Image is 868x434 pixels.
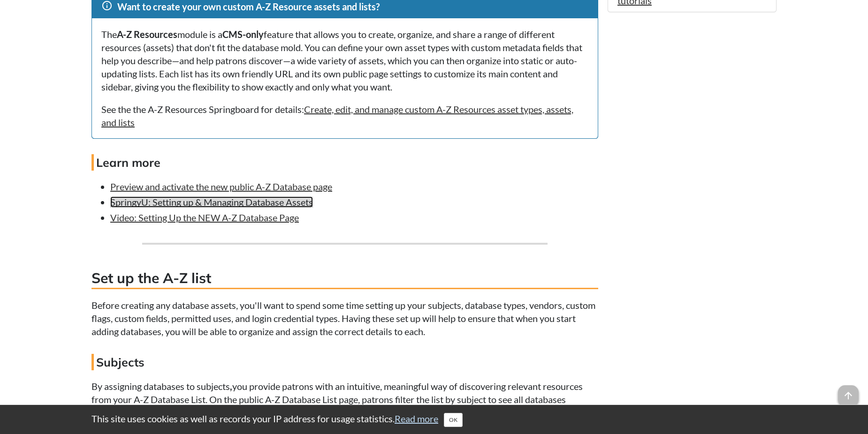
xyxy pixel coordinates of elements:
strong: , [230,381,232,392]
strong: CMS-only [222,29,264,40]
a: Video: Setting Up the NEW A-Z Database Page [110,212,299,223]
a: Create, edit, and manage custom A-Z Resources asset types, assets, and lists [101,104,573,128]
p: By assigning databases to subjects you provide patrons with an intuitive, meaningful way of disco... [91,380,598,432]
a: Read more [395,413,438,424]
span: arrow_upward [838,385,859,406]
p: The module is a feature that allows you to create, organize, and share a range of different resou... [101,28,588,93]
button: Close [444,413,463,427]
a: Preview and activate the new public A-Z Database page [110,181,332,192]
h4: Learn more [91,154,598,171]
p: Before creating any database assets, you'll want to spend some time setting up your subjects, dat... [91,299,598,338]
div: This site uses cookies as well as records your IP address for usage statistics. [82,412,786,427]
a: SpringyU: Setting up & Managing Database Assets [110,196,313,208]
a: arrow_upward [838,386,859,397]
p: See the the A-Z Resources Springboard for details: [101,103,588,129]
strong: A-Z Resources [117,29,177,40]
h4: Subjects [91,354,598,370]
h3: Set up the A-Z list [91,268,598,289]
span: Want to create your own custom A-Z Resource assets and lists? [117,1,380,12]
